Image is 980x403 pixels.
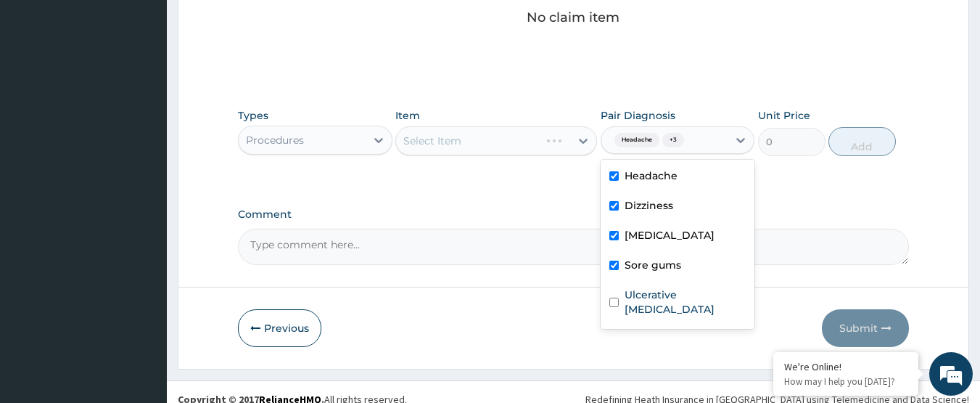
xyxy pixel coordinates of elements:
div: Chat with us now [75,81,244,100]
label: Headache [625,168,678,183]
span: Headache [614,133,659,147]
label: [MEDICAL_DATA] [625,228,715,243]
button: Previous [238,309,321,347]
textarea: Type your message and hit 'Enter' [7,258,276,309]
div: Procedures [246,133,304,147]
label: Unit Price [758,108,810,123]
label: Ulcerative [MEDICAL_DATA] [625,288,746,317]
div: We're Online! [784,360,907,373]
label: Item [395,108,420,123]
div: Minimize live chat window [238,7,273,42]
button: Add [828,127,896,156]
label: Types [238,110,268,122]
label: Comment [238,208,910,221]
span: + 3 [662,133,684,147]
p: How may I help you today? [784,375,907,388]
label: Dizziness [625,198,673,213]
label: Pair Diagnosis [601,108,675,123]
span: We're online! [84,113,200,260]
label: Sore gums [625,258,681,272]
p: No claim item [527,10,619,25]
button: Submit [822,309,909,347]
img: d_794563401_company_1708531726252_794563401 [27,73,59,109]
